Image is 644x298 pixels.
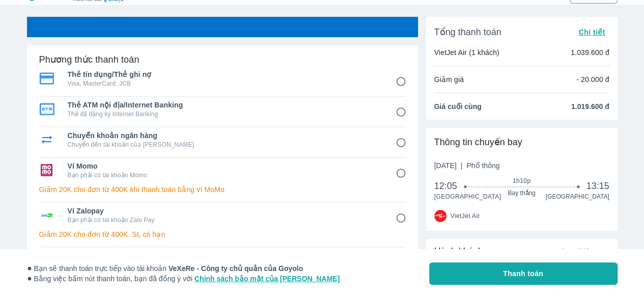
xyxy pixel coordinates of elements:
span: Ví Momo [68,161,381,171]
span: VietJet Air [451,212,480,220]
p: - 20.000 đ [576,74,609,85]
span: 1.019.600 đ [571,101,609,112]
p: Thẻ đã đăng ký Internet Banking [68,110,381,118]
h6: Phương thức thanh toán [39,53,139,66]
span: Ví Zalopay [68,206,381,216]
button: Thanh toán [429,262,618,285]
p: Bạn phải có tài khoản Zalo Pay [68,216,381,224]
div: Ví ZalopayVí ZalopayBạn phải có tài khoản Zalo Pay [39,203,406,227]
p: Giảm 20K cho đơn từ 400K khi thanh toán bằng ví MoMo [39,184,406,195]
span: | [461,161,463,170]
p: Bạn phải có tài khoản Momo [68,171,381,179]
div: Thẻ tín dụng/Thẻ ghi nợThẻ tín dụng/Thẻ ghi nợVisa, MasterCard, JCB [39,66,406,91]
a: Chính sách bảo mật của [PERSON_NAME] [194,275,340,283]
span: Thẻ tín dụng/Thẻ ghi nợ [68,69,381,79]
p: Chuyển đến tài khoản của [PERSON_NAME] [68,141,381,149]
span: Thẻ ATM nội địa/Internet Banking [68,100,381,110]
p: 1.039.600 đ [571,47,609,58]
img: Ví Momo [39,164,54,176]
span: Chi tiết [578,28,605,36]
div: Chuyển khoản ngân hàngChuyển khoản ngân hàngChuyển đến tài khoản của [PERSON_NAME] [39,127,406,152]
img: Ví Zalopay [39,209,54,221]
span: Phổ thông [466,161,499,170]
span: Bằng việc bấm nút thanh toán, bạn đã đồng ý với [27,274,340,284]
span: 1 người lớn [562,247,593,255]
span: Giá cuối cùng [434,101,482,112]
button: Chi tiết [574,25,609,39]
img: Thẻ ATM nội địa/Internet Banking [39,103,54,115]
span: Bay thẳng [465,189,578,197]
span: Thanh toán [503,268,543,279]
p: Giảm 20K cho đơn từ 400K. SL có hạn [39,229,406,239]
span: Tổng thanh toán [434,26,501,38]
div: Thẻ ATM nội địa/Internet BankingThẻ ATM nội địa/Internet BankingThẻ đã đăng ký Internet Banking [39,97,406,121]
span: [DATE] [434,160,500,171]
div: Ví ShopeePayVí ShopeePayBạn phải có tài khoản Shopee Pay [39,248,406,272]
span: Bạn sẽ thanh toán trực tiếp vào tài khoản [27,263,340,274]
img: Chuyển khoản ngân hàng [39,133,54,146]
span: Hành khách [434,245,483,257]
p: VietJet Air (1 khách) [434,47,499,58]
div: Thông tin chuyến bay [434,136,609,148]
p: Giảm giá [434,74,464,85]
img: Thẻ tín dụng/Thẻ ghi nợ [39,72,54,85]
span: 13:15 [586,180,609,192]
span: Chuyển khoản ngân hàng [68,130,381,141]
div: Hành khách1 người lớn [426,239,618,263]
span: 12:05 [434,180,466,192]
strong: VeXeRe - Công ty chủ quản của Goyolo [169,264,303,273]
p: Visa, MasterCard, JCB [68,79,381,88]
div: Ví MomoVí MomoBạn phải có tài khoản Momo [39,158,406,182]
span: 1h10p [465,177,578,185]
